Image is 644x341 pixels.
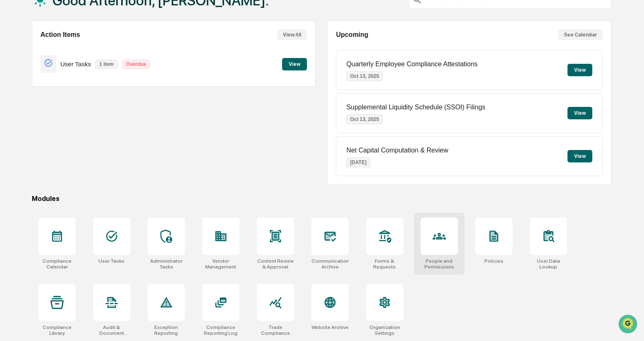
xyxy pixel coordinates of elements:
button: See Calendar [558,29,603,40]
p: User Tasks [60,60,91,68]
span: • [69,135,72,142]
div: We're available if you need us! [37,72,114,78]
a: 🔎Data Lookup [5,182,55,197]
div: 🖐️ [8,170,15,177]
button: See all [128,90,151,100]
img: 1746055101610-c473b297-6a78-478c-a979-82029cc54cd1 [8,63,23,78]
div: Forms & Requests [366,258,403,270]
span: [DATE] [73,135,90,142]
img: 8933085812038_c878075ebb4cc5468115_72.jpg [17,63,32,78]
div: Compliance Library [38,324,76,336]
a: 🖐️Preclearance [5,166,57,181]
div: Past conversations [8,92,55,99]
button: View [567,64,592,76]
div: Trade Compliance [257,324,294,336]
p: Oct 13, 2025 [346,114,383,124]
a: 🗄️Attestations [57,166,106,181]
iframe: Open customer support [618,314,640,336]
button: View [282,58,307,70]
p: Oct 13, 2025 [346,71,383,81]
div: Vendor Management [202,258,239,270]
img: Jack Rasmussen [8,105,22,118]
div: Compliance Calendar [38,258,76,270]
button: View [567,107,592,119]
h2: Action Items [41,31,80,39]
p: Overdue [122,60,151,69]
div: People and Permissions [421,258,458,270]
p: Net Capital Computation & Review [346,147,448,154]
span: Pylon [82,206,100,212]
span: [PERSON_NAME] [26,113,67,119]
span: Data Lookup [17,185,52,193]
button: View All [277,29,307,40]
div: 🗄️ [60,170,67,177]
div: Content Review & Approval [257,258,294,270]
div: Website Archive [311,324,349,330]
div: Organization Settings [366,324,403,336]
span: • [69,113,72,119]
div: Administrator Tasks [148,258,185,270]
span: [DATE] [73,113,90,119]
span: Preclearance [17,169,53,178]
img: 1746055101610-c473b297-6a78-478c-a979-82029cc54cd1 [17,135,23,142]
div: Communications Archive [311,258,349,270]
button: View [567,150,592,162]
p: How can we help? [8,17,151,31]
img: Jack Rasmussen [8,127,22,140]
span: [PERSON_NAME] [26,135,67,142]
button: Start new chat [141,66,151,76]
span: Attestations [68,169,103,178]
p: 1 item [95,60,118,69]
a: Powered byPylon [58,205,100,212]
div: Policies [484,258,503,264]
p: [DATE] [346,157,370,167]
h2: Upcoming [336,31,368,39]
div: Compliance Reporting Log [202,324,239,336]
div: User Tasks [98,258,124,264]
div: Audit & Document Logs [93,324,130,336]
div: Start new chat [37,63,136,72]
div: User Data Lookup [530,258,567,270]
p: Quarterly Employee Compliance Attestations [346,60,477,68]
div: Modules [32,195,611,203]
div: 🔎 [8,186,15,193]
a: View [282,60,307,68]
img: 1746055101610-c473b297-6a78-478c-a979-82029cc54cd1 [17,113,23,120]
p: Supplemental Liquidity Schedule (SSOI) Filings [346,104,485,111]
div: Exception Reporting [148,324,185,336]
